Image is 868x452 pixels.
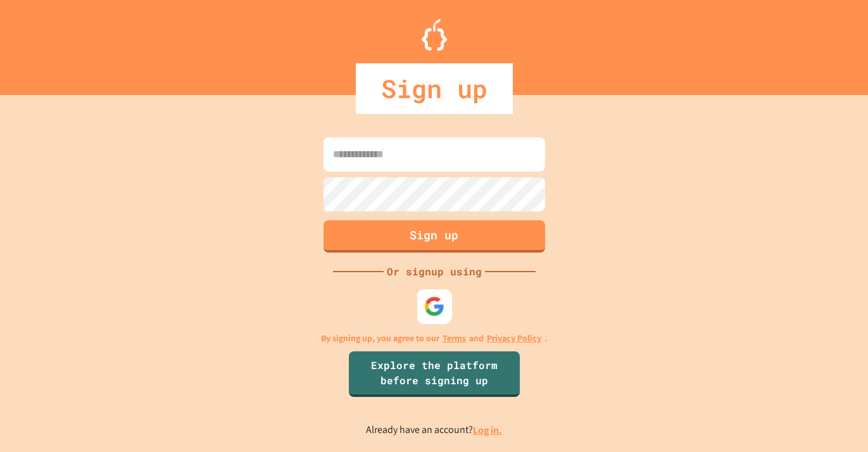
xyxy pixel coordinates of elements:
[473,424,502,437] a: Log in.
[422,19,447,51] img: Logo.svg
[324,220,545,253] button: Sign up
[366,422,502,438] p: Already have an account?
[356,63,513,114] div: Sign up
[443,332,466,345] a: Terms
[384,264,485,279] div: Or signup using
[349,351,520,397] a: Explore the platform before signing up
[487,332,541,345] a: Privacy Policy
[321,332,547,345] p: By signing up, you agree to our and .
[424,296,444,317] img: google-icon.svg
